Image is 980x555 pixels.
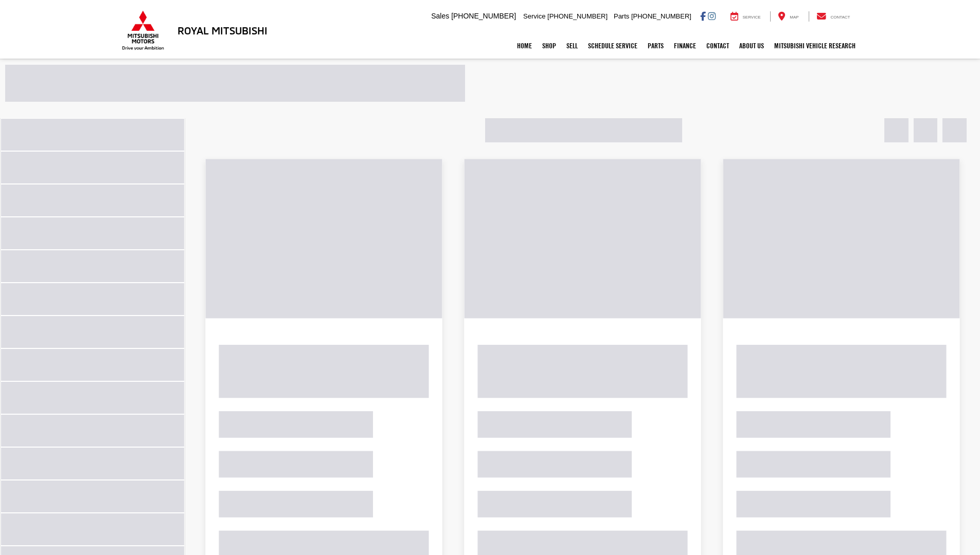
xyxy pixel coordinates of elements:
a: Finance [669,33,701,59]
a: Mitsubishi Vehicle Research [769,33,861,59]
span: Contact [830,15,850,20]
a: Sell [561,33,583,59]
a: Contact [701,33,734,59]
span: Parts [614,12,629,20]
span: Service [743,15,761,20]
a: Instagram: Click to visit our Instagram page [708,12,716,20]
a: Service [723,11,769,22]
a: Parts: Opens in a new tab [643,33,669,59]
a: Home [512,33,537,59]
span: [PHONE_NUMBER] [631,12,691,20]
span: [PHONE_NUMBER] [547,12,608,20]
a: Shop [537,33,561,59]
img: Mitsubishi [120,10,166,50]
a: About Us [734,33,769,59]
span: Service [523,12,545,20]
a: Facebook: Click to visit our Facebook page [700,12,706,20]
h3: Royal Mitsubishi [177,25,268,36]
span: Sales [431,12,449,20]
span: Map [790,15,798,20]
span: [PHONE_NUMBER] [451,12,516,20]
a: Contact [809,11,858,22]
a: Schedule Service: Opens in a new tab [583,33,643,59]
a: Map [770,11,806,22]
